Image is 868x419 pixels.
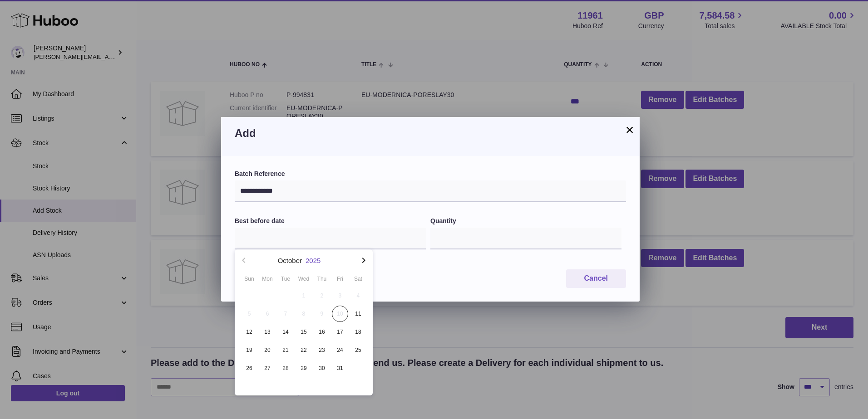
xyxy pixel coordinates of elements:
span: 25 [350,342,366,358]
button: 15 [295,323,313,341]
div: Fri [331,275,349,283]
button: 20 [258,341,276,359]
span: 3 [332,287,348,304]
span: 13 [259,324,276,340]
span: 17 [332,324,348,340]
button: 16 [313,323,331,341]
button: 17 [331,323,349,341]
span: 16 [314,324,330,340]
button: 26 [240,359,258,377]
button: 3 [331,287,349,305]
button: 10 [331,305,349,323]
button: 22 [295,341,313,359]
div: Wed [295,275,313,283]
span: 28 [277,360,294,376]
button: October [278,257,302,264]
div: Thu [313,275,331,283]
span: 23 [314,342,330,358]
span: 19 [241,342,257,358]
button: 11 [349,305,367,323]
span: 15 [296,324,312,340]
button: 8 [295,305,313,323]
div: Sat [349,275,367,283]
span: 12 [241,324,257,340]
button: × [624,124,635,135]
button: 4 [349,287,367,305]
button: 6 [258,305,276,323]
span: 10 [332,306,348,322]
span: 8 [296,306,312,322]
span: 27 [259,360,276,376]
span: 6 [259,306,276,322]
button: 23 [313,341,331,359]
button: 2 [313,287,331,305]
span: 2 [314,287,330,304]
span: 31 [332,360,348,376]
button: 14 [276,323,295,341]
div: Mon [258,275,276,283]
button: 25 [349,341,367,359]
span: 11 [350,306,366,322]
span: 18 [350,324,366,340]
button: 2025 [306,257,321,264]
label: Quantity [430,217,621,225]
span: 26 [241,360,257,376]
button: 7 [276,305,295,323]
span: 1 [296,287,312,304]
button: 28 [276,359,295,377]
span: 9 [314,306,330,322]
button: 29 [295,359,313,377]
span: 30 [314,360,330,376]
div: Tue [276,275,295,283]
span: 7 [277,306,294,322]
button: 27 [258,359,276,377]
button: 1 [295,287,313,305]
span: 4 [350,287,366,304]
button: 24 [331,341,349,359]
label: Best before date [235,217,426,225]
span: 14 [277,324,294,340]
button: 31 [331,359,349,377]
button: Cancel [566,269,626,288]
span: 29 [296,360,312,376]
h3: Add [235,126,626,141]
span: 22 [296,342,312,358]
span: 20 [259,342,276,358]
div: Sun [240,275,258,283]
span: 21 [277,342,294,358]
label: Batch Reference [235,170,626,178]
button: 18 [349,323,367,341]
span: 5 [241,306,257,322]
span: 24 [332,342,348,358]
button: 12 [240,323,258,341]
button: 30 [313,359,331,377]
button: 9 [313,305,331,323]
button: 13 [258,323,276,341]
button: 5 [240,305,258,323]
button: 21 [276,341,295,359]
button: 19 [240,341,258,359]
